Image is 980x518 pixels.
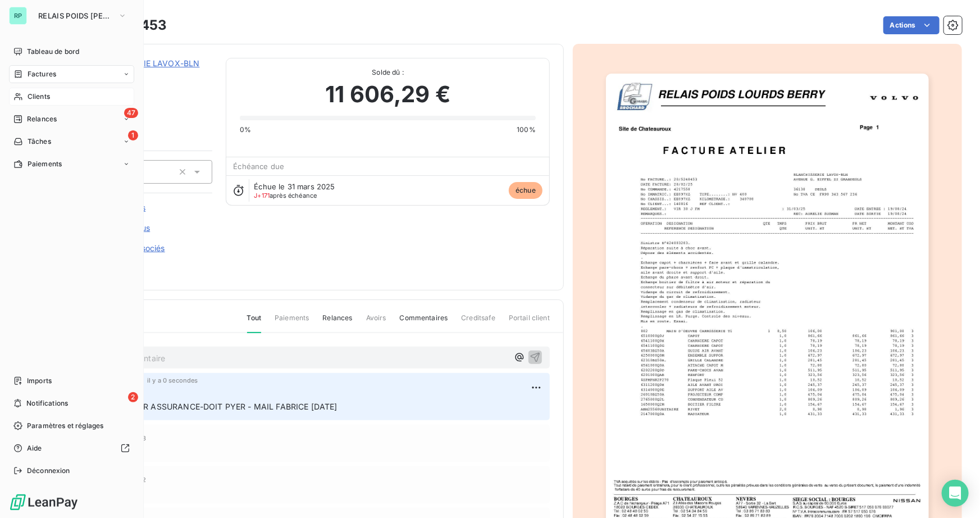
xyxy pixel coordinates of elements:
span: Tout [247,313,262,333]
img: Logo LeanPay [9,493,79,511]
span: Relances [27,114,57,124]
span: 2 [128,392,138,402]
span: Clients [28,92,50,102]
span: Imports [27,376,52,386]
span: 100% [517,125,536,135]
span: Notifications [26,398,68,408]
span: Tâches [28,137,51,147]
span: Portail client [509,313,550,332]
span: 1 [128,130,138,140]
span: Échéance due [233,162,284,171]
span: échue [509,182,543,199]
span: il y a 0 secondes [147,377,198,384]
span: Tableau de bord [27,47,79,57]
span: J+171 [254,192,270,199]
span: Paramètres et réglages [27,421,103,431]
span: Déconnexion [27,466,70,476]
span: Relances [322,313,352,332]
span: Paiements [275,313,309,332]
span: 140816 [88,71,212,80]
a: Aide [9,439,134,457]
a: BLANCHISSERIE LAVOX-BLN [88,58,199,68]
span: RELAIS POIDS [PERSON_NAME] [38,11,113,20]
span: 47 [124,108,138,118]
span: Paiements [28,159,62,169]
span: SINISTRE-DOSSIER ASSURANCE-DOIT PYER - MAIL FABRICE [DATE] [75,402,338,411]
span: 0% [240,125,251,135]
span: Échue le 31 mars 2025 [254,182,335,191]
div: RP [9,7,27,25]
button: Actions [883,16,940,34]
span: Commentaires [400,313,448,332]
span: Aide [27,443,42,453]
span: Avoirs [366,313,386,332]
span: Factures [28,69,56,79]
span: Solde dû : [240,67,536,78]
span: Creditsafe [461,313,495,332]
div: Open Intercom Messenger [942,480,969,507]
span: 11 606,29 € [325,78,450,111]
span: après échéance [254,192,317,199]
